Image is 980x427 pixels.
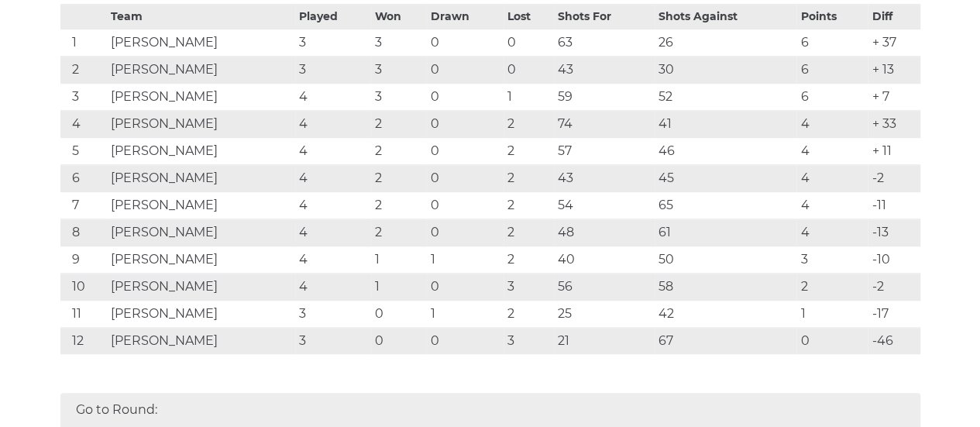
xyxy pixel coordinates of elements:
td: 4 [60,111,108,138]
td: 2 [504,111,555,138]
td: 61 [655,219,797,246]
th: Team [107,5,295,29]
td: 21 [554,328,655,355]
td: 0 [427,165,503,192]
td: 4 [796,138,868,165]
td: 3 [295,328,371,355]
td: 3 [295,57,371,84]
td: 2 [504,246,555,274]
td: [PERSON_NAME] [107,138,295,165]
th: Points [796,5,868,29]
td: 4 [295,165,371,192]
td: 41 [655,111,797,138]
td: 48 [554,219,655,246]
td: 43 [554,165,655,192]
td: 4 [295,274,371,301]
td: [PERSON_NAME] [107,246,295,274]
td: [PERSON_NAME] [107,57,295,84]
td: 3 [371,57,427,84]
td: -46 [868,328,920,355]
td: 45 [655,165,797,192]
td: 1 [371,246,427,274]
td: -17 [868,301,920,328]
th: Shots Against [655,5,797,29]
td: 58 [655,274,797,301]
td: 11 [60,301,108,328]
td: 1 [60,29,108,57]
td: 0 [427,84,503,111]
td: 6 [796,29,868,57]
td: -11 [868,192,920,219]
td: 3 [295,301,371,328]
td: 4 [295,138,371,165]
td: 6 [796,84,868,111]
td: 2 [504,192,555,219]
td: 9 [60,246,108,274]
td: 12 [60,328,108,355]
td: -10 [868,246,920,274]
td: 57 [554,138,655,165]
td: 6 [796,57,868,84]
td: 1 [371,274,427,301]
td: 1 [427,301,503,328]
td: -2 [868,165,920,192]
td: + 11 [868,138,920,165]
td: 2 [371,138,427,165]
td: 2 [504,138,555,165]
td: [PERSON_NAME] [107,274,295,301]
td: 2 [371,111,427,138]
td: 0 [796,328,868,355]
td: [PERSON_NAME] [107,219,295,246]
td: 3 [504,328,555,355]
td: 30 [655,57,797,84]
td: 50 [655,246,797,274]
td: + 37 [868,29,920,57]
th: Drawn [427,5,503,29]
td: 25 [554,301,655,328]
td: 3 [295,29,371,57]
td: 43 [554,57,655,84]
td: 46 [655,138,797,165]
td: 4 [295,84,371,111]
td: 63 [554,29,655,57]
td: 3 [60,84,108,111]
td: 4 [796,111,868,138]
td: 5 [60,138,108,165]
td: 2 [504,301,555,328]
td: 0 [427,274,503,301]
th: Played [295,5,371,29]
td: 1 [427,246,503,274]
td: 0 [427,29,503,57]
td: [PERSON_NAME] [107,328,295,355]
td: 2 [371,165,427,192]
td: 0 [427,138,503,165]
td: 0 [427,111,503,138]
td: 67 [655,328,797,355]
td: 3 [796,246,868,274]
th: Shots For [554,5,655,29]
th: Won [371,5,427,29]
th: Diff [868,5,920,29]
td: 0 [427,328,503,355]
td: 4 [295,111,371,138]
td: 42 [655,301,797,328]
td: [PERSON_NAME] [107,111,295,138]
td: 0 [504,29,555,57]
td: [PERSON_NAME] [107,165,295,192]
td: 56 [554,274,655,301]
td: 59 [554,84,655,111]
td: [PERSON_NAME] [107,301,295,328]
td: + 13 [868,57,920,84]
td: 0 [427,219,503,246]
th: Lost [504,5,555,29]
td: 2 [504,219,555,246]
td: 4 [796,219,868,246]
td: -2 [868,274,920,301]
td: [PERSON_NAME] [107,84,295,111]
td: [PERSON_NAME] [107,29,295,57]
td: 2 [60,57,108,84]
td: 4 [295,219,371,246]
td: 0 [427,57,503,84]
td: 4 [796,165,868,192]
td: 40 [554,246,655,274]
